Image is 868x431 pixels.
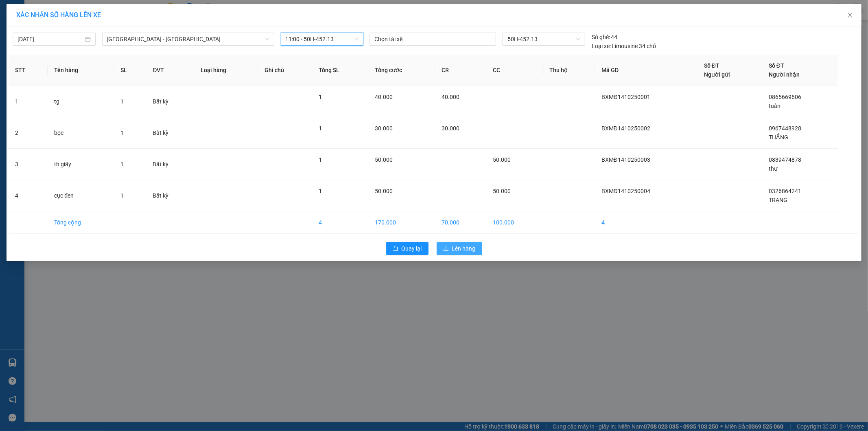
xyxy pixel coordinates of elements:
[9,55,48,86] th: STT
[319,188,322,194] span: 1
[9,117,48,149] td: 2
[493,156,511,163] span: 50.000
[704,62,719,69] span: Số ĐT
[88,58,99,70] span: SL
[120,192,124,199] span: 1
[507,33,580,45] span: 50H-452.13
[146,180,194,211] td: Bất kỳ
[601,125,650,132] span: BXMĐ1410250002
[375,94,393,100] span: 40.000
[312,55,368,86] th: Tổng SL
[847,12,853,18] span: close
[437,242,482,255] button: uploadLên hàng
[769,94,801,100] span: 0865669606
[9,180,48,211] td: 4
[95,8,115,16] span: Nhận:
[120,130,124,136] span: 1
[94,43,153,54] div: 50.000
[48,55,114,86] th: Tên hàng
[9,86,48,117] td: 1
[592,42,611,51] span: Loại xe:
[601,156,650,163] span: BXMĐ1410250003
[769,125,801,132] span: 0967448928
[312,211,368,234] td: 4
[16,11,101,19] span: XÁC NHẬN SỐ HÀNG LÊN XE
[595,55,697,86] th: Mã GD
[7,59,152,69] div: Tên hàng: cục đen ( : 1 )
[95,7,152,17] div: Cư Jút
[402,244,422,253] span: Quay lại
[319,94,322,100] span: 1
[486,55,543,86] th: CC
[107,33,269,45] span: Sài Gòn - Đắk Nông
[319,125,322,132] span: 1
[368,55,435,86] th: Tổng cước
[375,188,393,194] span: 50.000
[48,180,114,211] td: cục đen
[601,188,650,194] span: BXMĐ1410250004
[95,26,152,38] div: 0326864241
[48,86,114,117] td: tg
[592,33,618,42] div: 44
[486,211,543,234] td: 100.000
[393,246,398,252] span: rollback
[286,33,359,45] span: 11:00 - 50H-452.13
[452,244,476,253] span: Lên hàng
[319,156,322,163] span: 1
[595,211,697,234] td: 4
[493,188,511,194] span: 50.000
[7,8,20,16] span: Gửi:
[368,211,435,234] td: 170.000
[769,103,781,109] span: tuấn
[769,71,800,78] span: Người nhận
[94,45,105,53] span: CC :
[95,17,152,26] div: TRANG
[769,165,778,172] span: thư
[120,98,124,105] span: 1
[146,86,194,117] td: Bất kỳ
[769,134,788,141] span: THẮNG
[146,149,194,180] td: Bất kỳ
[375,125,393,132] span: 30.000
[48,149,114,180] td: th giấy
[543,55,595,86] th: Thu hộ
[704,71,730,78] span: Người gửi
[7,7,90,26] div: Dãy 4-B15 bến xe [GEOGRAPHIC_DATA]
[435,211,486,234] td: 70.000
[375,156,393,163] span: 50.000
[601,94,650,100] span: BXMĐ1410250001
[592,33,610,42] span: Số ghế:
[592,42,656,51] div: Limousine 34 chỗ
[146,117,194,149] td: Bất kỳ
[442,125,459,132] span: 30.000
[265,37,270,42] span: down
[258,55,312,86] th: Ghi chú
[48,117,114,149] td: bọc
[9,149,48,180] td: 3
[769,188,801,194] span: 0326864241
[769,197,787,203] span: TRANG
[839,4,861,27] button: Close
[120,161,124,167] span: 1
[443,246,449,252] span: upload
[194,55,258,86] th: Loại hàng
[17,35,83,44] input: 14/10/2025
[442,94,459,100] span: 40.000
[146,55,194,86] th: ĐVT
[769,62,784,69] span: Số ĐT
[769,156,801,163] span: 0839474878
[48,211,114,234] td: Tổng cộng
[114,55,146,86] th: SL
[386,242,429,255] button: rollbackQuay lại
[435,55,486,86] th: CR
